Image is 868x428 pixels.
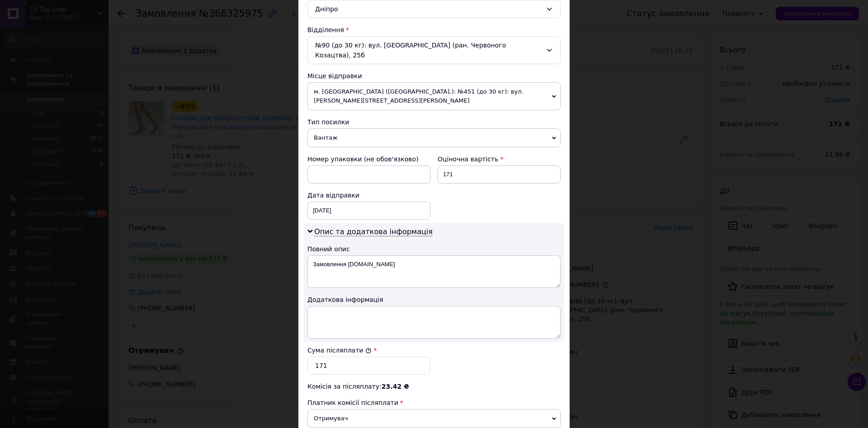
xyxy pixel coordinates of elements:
[307,36,561,64] div: №90 (до 30 кг): вул. [GEOGRAPHIC_DATA] (ран. Червоного Козацтва), 25б
[307,347,372,354] label: Сума післяплати
[314,227,433,236] span: Опис та додаткова інформація
[307,72,362,80] span: Місце відправки
[438,155,561,164] div: Оціночна вартість
[307,128,561,147] span: Вантаж
[307,382,561,391] div: Комісія за післяплату:
[382,383,409,390] span: 23.42 ₴
[307,295,561,304] div: Додаткова інформація
[307,245,561,254] div: Повний опис
[307,25,561,34] div: Відділення
[307,155,430,164] div: Номер упаковки (не обов'язково)
[307,118,349,126] span: Тип посилки
[307,82,561,110] span: м. [GEOGRAPHIC_DATA] ([GEOGRAPHIC_DATA].): №451 (до 30 кг): вул. [PERSON_NAME][STREET_ADDRESS][PE...
[307,191,430,200] div: Дата відправки
[307,409,561,428] span: Отримувач
[307,255,561,288] textarea: Замовлення [DOMAIN_NAME]
[307,399,398,406] span: Платник комісії післяплати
